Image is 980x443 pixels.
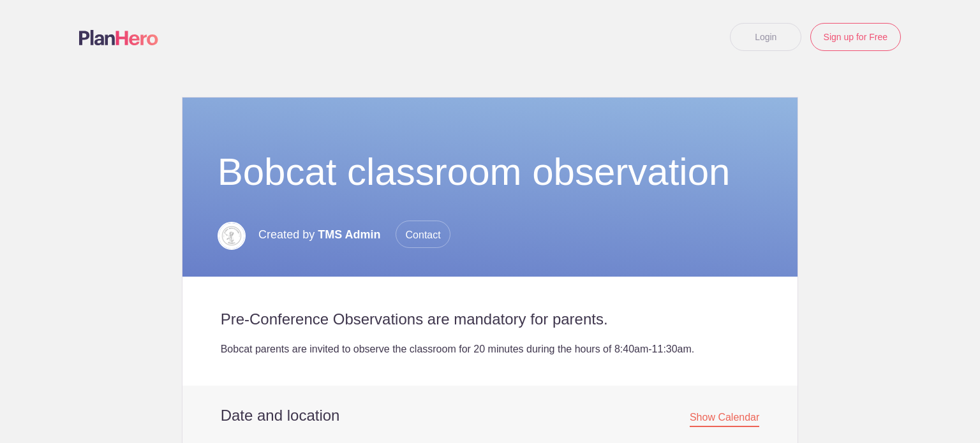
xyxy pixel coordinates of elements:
span: Show Calendar [690,412,759,427]
h1: Bobcat classroom observation [218,149,763,195]
span: Contact [396,221,450,248]
a: Login [730,23,801,51]
img: Logo 14 [218,222,246,250]
span: TMS Admin [318,228,380,241]
p: Created by [258,221,450,249]
div: Bobcat parents are invited to observe the classroom for 20 minutes during the hours of 8:40am-11:... [221,342,760,357]
h2: Pre-Conference Observations are mandatory for parents. [221,310,760,329]
h2: Date and location [221,406,760,425]
a: Sign up for Free [810,23,901,51]
img: Logo main planhero [79,30,158,45]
